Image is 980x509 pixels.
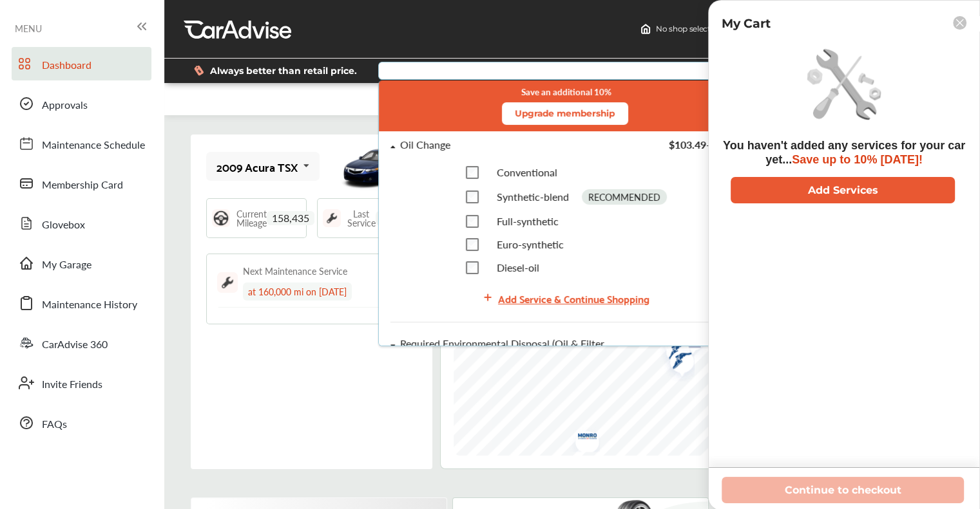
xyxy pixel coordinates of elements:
[12,406,151,440] a: FAQs
[12,127,151,160] a: Maintenance Schedule
[656,24,720,34] span: No shop selected
[42,217,85,234] span: Glovebox
[236,209,267,227] span: Current Mileage
[660,344,695,382] img: logo-goodyear.png
[42,337,108,353] span: CarAdvise 360
[657,334,689,372] div: Map marker
[347,209,376,227] span: Last Service
[496,237,563,252] span: Euro-synthetic
[498,290,649,307] div: Add Service & Continue Shopping
[15,23,42,33] span: MENU
[12,246,151,280] a: My Garage
[42,57,91,74] span: Dashboard
[496,189,568,204] span: Synthetic-blend
[496,214,558,228] span: Full-synthetic
[640,24,651,34] img: header-home-logo.8d720a4f.svg
[216,160,298,173] div: 2009 Acura TSX
[42,177,123,194] span: Membership Card
[194,65,204,76] img: dollor_label_vector.a70140d1.svg
[566,424,600,452] img: logo-monro.png
[212,209,230,227] img: steering_logo
[581,189,666,205] div: RECOMMENDED
[243,282,352,301] div: at 160,000 mi on [DATE]
[12,47,151,80] a: Dashboard
[400,338,636,359] div: Required Environmental Disposal (Oil & Filter, Antifreeze, Other Fluids, etc.)
[731,177,955,203] button: Add Services
[496,165,557,180] span: Conventional
[42,376,102,393] span: Invite Friends
[12,207,151,240] a: Glovebox
[42,137,145,154] span: Maintenance Schedule
[42,416,67,433] span: FAQs
[42,97,88,114] span: Approvals
[683,344,741,354] span: See Estimate
[660,344,693,382] div: Map marker
[12,326,151,360] a: CarAdvise 360
[376,211,421,225] span: 121439
[12,87,151,120] a: Approvals
[566,424,598,452] div: Map marker
[340,138,417,196] img: mobile_5226_st0640_046.jpg
[217,272,238,293] img: maintenance_logo
[323,209,341,227] img: maintenance_logo
[501,102,628,125] button: Upgrade membership
[496,260,539,275] span: Diesel-oil
[792,153,923,166] span: Save up to 10% [DATE]!
[42,257,91,273] span: My Garage
[722,16,771,31] p: My Cart
[657,334,691,372] img: logo-goodyear.png
[210,66,357,75] span: Always better than retail price.
[400,140,450,151] div: Oil Change
[243,264,347,277] div: Next Maintenance Service
[12,286,151,320] a: Maintenance History
[12,167,151,200] a: Membership Card
[12,366,151,400] a: Invite Friends
[521,87,611,97] small: Save an additional 10%
[42,297,137,313] span: Maintenance History
[723,139,965,166] span: You haven't added any services for your car yet...
[668,137,741,152] span: $103.49 - $91.99
[267,211,314,225] span: 158,435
